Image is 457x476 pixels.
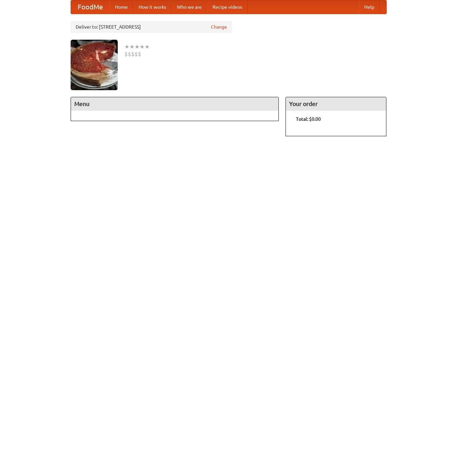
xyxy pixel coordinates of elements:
h4: Menu [71,97,279,111]
li: $ [135,50,138,58]
a: FoodMe [71,0,110,14]
h4: Your order [286,97,386,111]
li: $ [131,50,135,58]
a: How it works [133,0,172,14]
div: Deliver to: [STREET_ADDRESS] [71,21,232,33]
li: $ [138,50,141,58]
li: ★ [145,43,150,50]
li: $ [128,50,131,58]
a: Who we are [172,0,207,14]
li: ★ [124,43,129,50]
li: ★ [140,43,145,50]
a: Home [110,0,133,14]
li: ★ [135,43,140,50]
a: Recipe videos [207,0,247,14]
img: angular.jpg [71,40,118,90]
a: Change [211,24,227,30]
li: ★ [129,43,135,50]
li: $ [124,50,128,58]
a: Help [359,0,380,14]
b: Total: $0.00 [296,116,321,122]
